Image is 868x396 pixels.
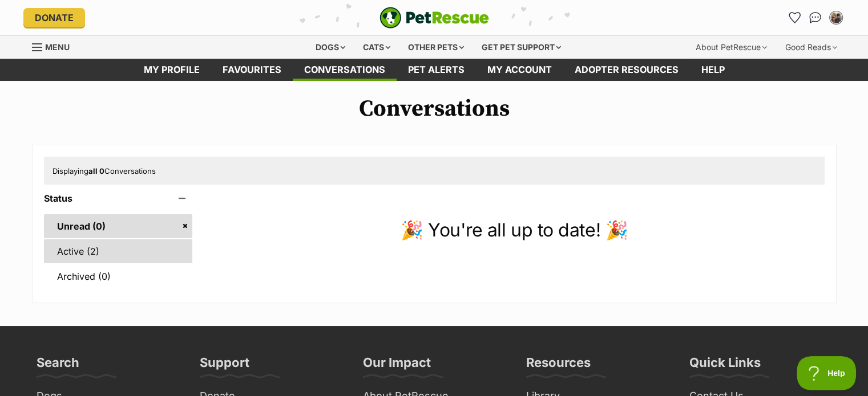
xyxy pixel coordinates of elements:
iframe: Help Scout Beacon - Open [797,356,857,390]
a: Donate [23,8,85,27]
h3: Resources [526,354,591,377]
header: Status [44,193,193,203]
div: About PetRescue [688,36,775,59]
a: Unread (0) [44,214,193,238]
a: PetRescue [380,7,489,28]
a: My profile [132,59,211,81]
span: Displaying Conversations [53,166,156,175]
img: Noa Ben Or profile pic [830,12,842,23]
a: conversations [293,59,397,81]
a: Adopter resources [563,59,690,81]
a: Menu [32,36,78,56]
div: Dogs [308,36,353,59]
a: Conversations [806,9,825,27]
a: My account [476,59,563,81]
h3: Support [200,354,249,377]
a: Favourites [211,59,293,81]
h3: Quick Links [689,354,761,377]
img: logo-e224e6f780fb5917bec1dbf3a21bbac754714ae5b6737aabdf751b685950b380.svg [380,7,489,28]
ul: Account quick links [786,9,845,27]
a: Archived (0) [44,264,193,288]
p: 🎉 You're all up to date! 🎉 [204,217,824,244]
h3: Search [37,354,79,377]
a: Favourites [786,9,804,27]
a: Active (2) [44,239,193,263]
button: My account [827,9,845,27]
img: chat-41dd97257d64d25036548639549fe6c8038ab92f7586957e7f3b1b290dea8141.svg [809,12,821,23]
a: Pet alerts [397,59,476,81]
a: Help [690,59,736,81]
strong: all 0 [88,166,104,175]
div: Good Reads [777,36,845,59]
div: Other pets [400,36,472,59]
div: Get pet support [474,36,569,59]
span: Menu [45,42,70,52]
div: Cats [355,36,398,59]
h3: Our Impact [363,354,431,377]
